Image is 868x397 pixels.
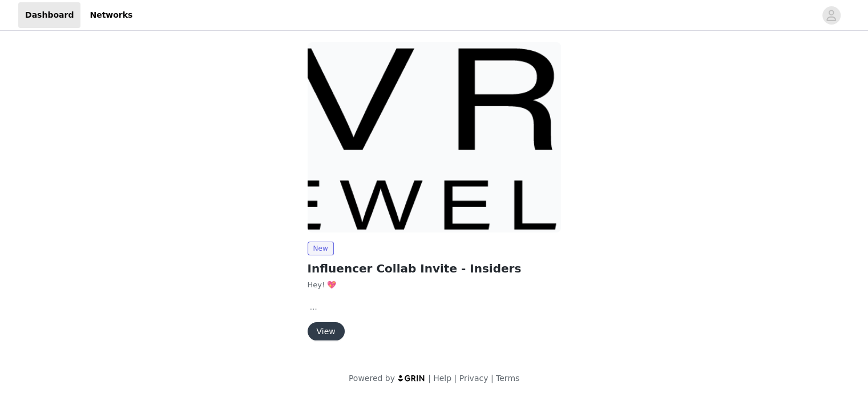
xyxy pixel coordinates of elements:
a: Help [433,374,451,383]
div: avatar [826,6,837,25]
a: Networks [83,2,139,28]
span: New [308,242,334,255]
span: Powered by [349,374,395,383]
a: View [308,327,345,336]
p: Hey! 💖 [308,279,561,291]
h2: Influencer Collab Invite - Insiders [308,260,561,277]
a: Terms [496,374,519,383]
span: | [428,374,431,383]
span: | [454,374,457,383]
img: Evry Jewels [308,42,561,232]
span: | [491,374,494,383]
a: Dashboard [18,2,80,28]
a: Privacy [459,374,488,383]
img: logo [397,374,426,382]
button: View [308,322,345,340]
